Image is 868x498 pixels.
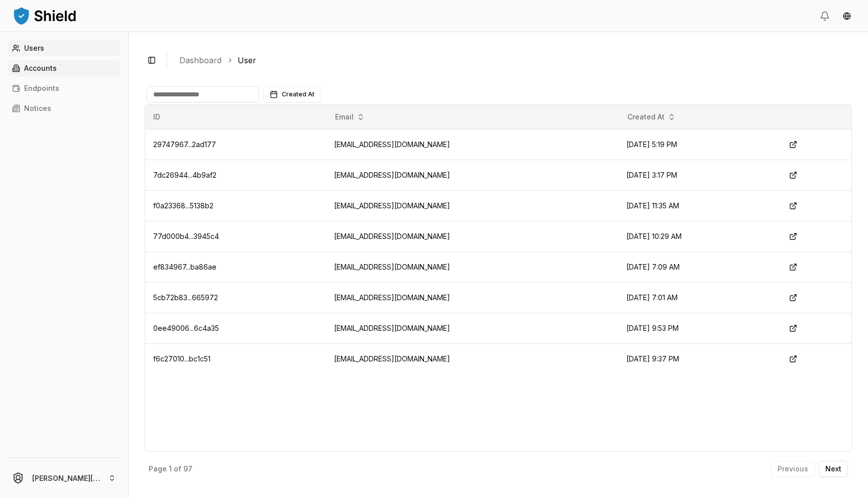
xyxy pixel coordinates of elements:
[626,140,677,149] span: [DATE] 5:19 PM
[153,201,213,210] span: f0a23368...5138b2
[179,54,222,66] a: Dashboard
[326,190,618,221] td: [EMAIL_ADDRESS][DOMAIN_NAME]
[326,252,618,282] td: [EMAIL_ADDRESS][DOMAIN_NAME]
[626,324,679,332] span: [DATE] 9:53 PM
[825,465,841,472] p: Next
[153,140,216,149] span: 29747967...2ad177
[153,263,216,271] span: ef834967...ba86ae
[8,40,120,56] a: Users
[24,45,44,52] p: Users
[331,109,369,125] button: Email
[8,60,120,76] a: Accounts
[626,293,678,302] span: [DATE] 7:01 AM
[326,313,618,343] td: [EMAIL_ADDRESS][DOMAIN_NAME]
[153,171,216,179] span: 7dc26944...4b9af2
[263,86,321,102] button: Created At
[626,263,680,271] span: [DATE] 7:09 AM
[183,465,192,472] p: 97
[623,109,680,125] button: Created At
[326,343,618,374] td: [EMAIL_ADDRESS][DOMAIN_NAME]
[626,171,677,179] span: [DATE] 3:17 PM
[819,461,848,477] button: Next
[174,465,181,472] p: of
[24,65,57,72] p: Accounts
[153,232,219,240] span: 77d000b4...3945c4
[626,354,679,363] span: [DATE] 9:37 PM
[326,160,618,190] td: [EMAIL_ADDRESS][DOMAIN_NAME]
[153,324,219,332] span: 0ee49006...6c4a35
[149,465,167,472] p: Page
[24,85,59,92] p: Endpoints
[153,293,218,302] span: 5cb72b83...665972
[179,54,844,66] nav: breadcrumb
[326,129,618,160] td: [EMAIL_ADDRESS][DOMAIN_NAME]
[12,6,77,26] img: ShieldPay Logo
[282,90,314,98] span: Created At
[626,232,682,240] span: [DATE] 10:29 AM
[326,221,618,252] td: [EMAIL_ADDRESS][DOMAIN_NAME]
[8,100,120,116] a: Notices
[626,201,679,210] span: [DATE] 11:35 AM
[169,465,172,472] p: 1
[32,473,100,483] p: [PERSON_NAME][EMAIL_ADDRESS][DOMAIN_NAME]
[238,54,256,66] a: User
[145,105,326,129] th: ID
[326,282,618,313] td: [EMAIL_ADDRESS][DOMAIN_NAME]
[8,80,120,96] a: Endpoints
[4,462,124,494] button: [PERSON_NAME][EMAIL_ADDRESS][DOMAIN_NAME]
[153,354,210,363] span: f6c27010...bc1c51
[24,105,51,112] p: Notices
